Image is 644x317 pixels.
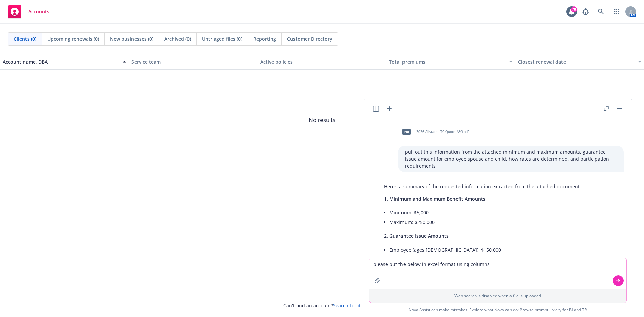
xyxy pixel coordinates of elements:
[402,129,411,134] span: pdf
[518,58,634,65] div: Closest renewal date
[283,302,361,309] span: Can't find an account?
[389,245,617,255] li: Employee (ages [DEMOGRAPHIC_DATA]): $150,000
[5,2,52,21] a: Accounts
[569,307,573,313] a: BI
[582,307,587,313] a: TR
[28,9,49,14] span: Accounts
[389,217,617,227] li: Maximum: $250,000
[129,54,258,70] button: Service team
[384,196,485,202] span: 1. Minimum and Maximum Benefit Amounts
[571,6,577,12] div: 78
[515,54,644,70] button: Closest renewal date
[610,5,623,18] a: Switch app
[389,58,505,65] div: Total premiums
[409,303,587,317] span: Nova Assist can make mistakes. Explore what Nova can do: Browse prompt library for and
[384,233,449,239] span: 2. Guarantee Issue Amounts
[389,255,617,264] li: Working Spouse (ages [DEMOGRAPHIC_DATA]): $30,000
[416,129,469,134] span: 2026 Allstate LTC Quote ASG.pdf
[47,35,99,42] span: Upcoming renewals (0)
[3,58,119,65] div: Account name, DBA
[164,35,191,42] span: Archived (0)
[333,302,361,309] a: Search for it
[389,208,617,217] li: Minimum: $5,000
[386,54,515,70] button: Total premiums
[405,148,617,169] p: pull out this information from the attached minimum and maximum amounts, guarantee issue amount f...
[202,35,242,42] span: Untriaged files (0)
[14,35,36,42] span: Clients (0)
[373,293,622,299] p: Web search is disabled when a file is uploaded
[110,35,153,42] span: New businesses (0)
[369,258,626,289] textarea: please put the below in excel format using columns
[594,5,608,18] a: Search
[131,58,255,65] div: Service team
[398,123,470,140] div: pdf2026 Allstate LTC Quote ASG.pdf
[579,5,592,18] a: Report a Bug
[384,183,617,190] p: Here’s a summary of the requested information extracted from the attached document:
[260,58,384,65] div: Active policies
[287,35,332,42] span: Customer Directory
[258,54,386,70] button: Active policies
[253,35,276,42] span: Reporting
